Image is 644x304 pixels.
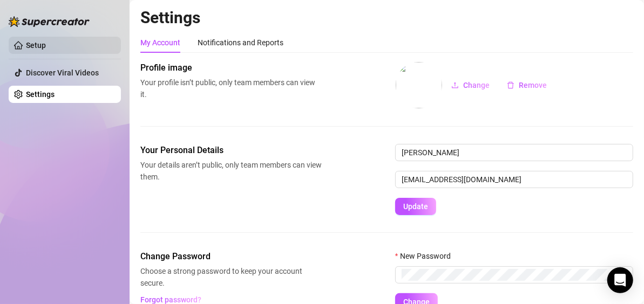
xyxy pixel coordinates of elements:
label: New Password [395,250,458,262]
span: delete [507,81,514,89]
span: upload [451,81,459,89]
span: Your details aren’t public, only team members can view them. [140,159,322,183]
h2: Settings [140,8,633,28]
button: Remove [498,77,555,94]
span: Forgot password? [141,295,202,304]
span: Your Personal Details [140,144,322,157]
span: Profile image [140,61,322,74]
input: New Password [402,269,608,281]
div: My Account [140,37,180,49]
button: Update [395,198,436,215]
button: Change [443,77,498,94]
span: Choose a strong password to keep your account secure. [140,265,322,289]
span: Change [463,81,490,89]
span: Your profile isn’t public, only team members can view it. [140,77,322,100]
div: Notifications and Reports [198,37,283,49]
a: Discover Viral Videos [26,68,99,77]
span: Change Password [140,250,322,263]
a: Settings [26,90,55,99]
div: Open Intercom Messenger [607,267,633,293]
span: Update [403,202,428,211]
img: logo-BBDzfeDw.svg [9,16,90,27]
input: Enter new email [395,171,633,188]
a: Setup [26,41,46,50]
img: profilePics%2Fvxh8ar0tjLPBWPAIRjS9Gd1ow7h1.jpeg [396,62,442,108]
span: Remove [519,81,547,89]
input: Enter name [395,144,633,161]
